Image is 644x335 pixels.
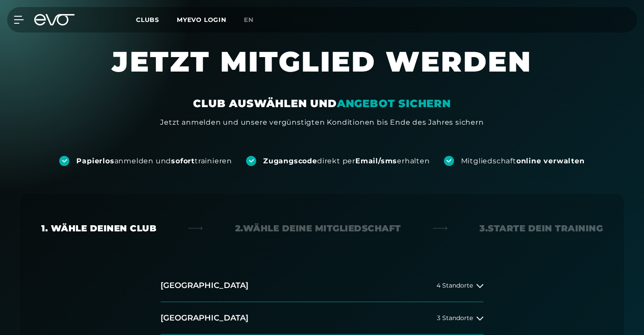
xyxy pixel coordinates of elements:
[437,315,473,321] span: 3 Standorte
[76,157,114,165] strong: Papierlos
[136,16,159,24] span: Clubs
[263,156,429,166] div: direkt per erhalten
[161,280,248,291] h2: [GEOGRAPHIC_DATA]
[244,15,264,25] a: en
[244,16,254,24] span: en
[235,222,401,234] div: 2. Wähle deine Mitgliedschaft
[516,157,585,165] strong: online verwalten
[171,157,195,165] strong: sofort
[59,44,585,97] h1: JETZT MITGLIED WERDEN
[436,282,473,289] span: 4 Standorte
[160,117,483,128] div: Jetzt anmelden und unsere vergünstigten Konditionen bis Ende des Jahres sichern
[193,97,451,111] div: CLUB AUSWÄHLEN UND
[263,157,317,165] strong: Zugangscode
[355,157,397,165] strong: Email/sms
[177,16,226,24] a: MYEVO LOGIN
[161,302,483,335] button: [GEOGRAPHIC_DATA]3 Standorte
[161,313,248,324] h2: [GEOGRAPHIC_DATA]
[41,222,156,234] div: 1. Wähle deinen Club
[461,156,585,166] div: Mitgliedschaft
[76,156,232,166] div: anmelden und trainieren
[479,222,603,234] div: 3. Starte dein Training
[337,97,451,110] em: ANGEBOT SICHERN
[136,15,177,24] a: Clubs
[161,270,483,302] button: [GEOGRAPHIC_DATA]4 Standorte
